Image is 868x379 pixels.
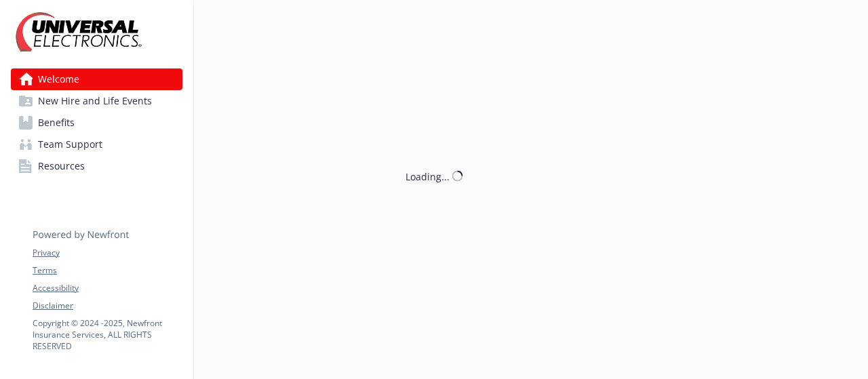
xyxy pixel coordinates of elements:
[11,112,182,134] a: Benefits
[11,90,182,112] a: New Hire and Life Events
[33,300,182,312] a: Disclaimer
[38,68,79,90] span: Welcome
[38,134,102,155] span: Team Support
[38,155,85,177] span: Resources
[33,247,182,259] a: Privacy
[38,90,152,112] span: New Hire and Life Events
[406,169,450,183] div: Loading...
[33,264,182,277] a: Terms
[11,68,182,90] a: Welcome
[11,134,182,155] a: Team Support
[33,282,182,294] a: Accessibility
[38,112,75,134] span: Benefits
[11,155,182,177] a: Resources
[33,317,182,352] p: Copyright © 2024 - 2025 , Newfront Insurance Services, ALL RIGHTS RESERVED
